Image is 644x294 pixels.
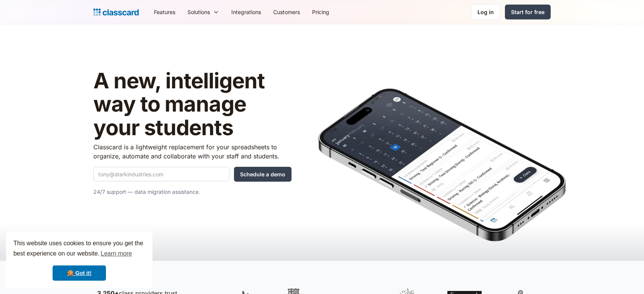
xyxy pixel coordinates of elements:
a: Start for free [505,5,551,19]
form: Quick Demo Form [93,167,292,182]
p: Classcard is a lightweight replacement for your spreadsheets to organize, automate and collaborat... [93,142,292,161]
div: Start for free [511,8,545,16]
div: cookieconsent [6,232,152,288]
a: Pricing [306,3,335,21]
input: tony@starkindustries.com [93,167,229,181]
div: Solutions [187,8,210,16]
a: dismiss cookie message [53,265,106,281]
a: Customers [267,3,306,21]
div: Log in [477,8,494,16]
a: Logo [93,7,139,18]
a: Features [148,3,181,21]
a: learn more about cookies [99,248,133,259]
a: Integrations [225,3,267,21]
a: Log in [471,4,500,20]
div: Solutions [181,3,225,21]
h1: A new, intelligent way to manage your students [93,69,292,140]
span: This website uses cookies to ensure you get the best experience on our website. [13,239,145,259]
input: Schedule a demo [234,167,292,182]
p: 24/7 support — data migration assistance. [93,187,292,197]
